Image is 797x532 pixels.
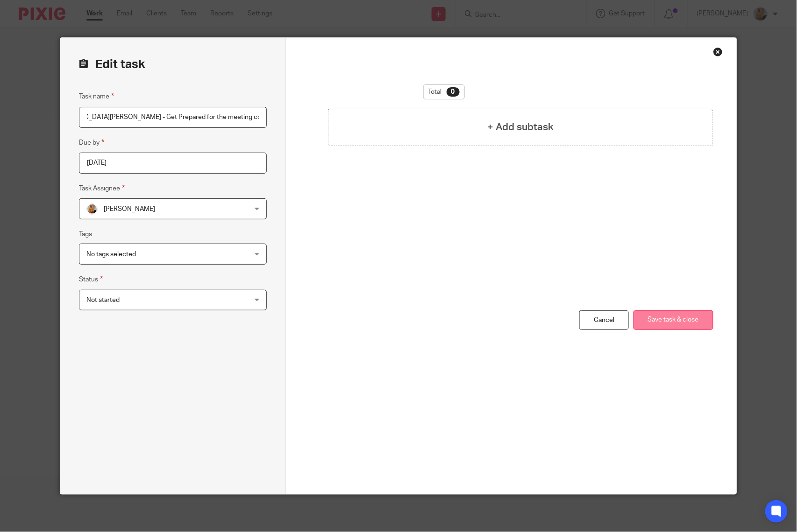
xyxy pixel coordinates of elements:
[104,206,155,212] span: [PERSON_NAME]
[79,137,104,148] label: Due by
[79,230,92,239] label: Tags
[79,153,267,174] input: Pick a date
[79,274,103,285] label: Status
[447,87,460,97] div: 0
[86,203,98,215] img: 1234.JPG
[633,310,713,330] button: Save task & close
[79,183,125,194] label: Task Assignee
[86,297,120,303] span: Not started
[713,47,723,56] div: Close this dialog window
[579,310,629,330] a: Cancel
[423,84,465,99] div: Total
[79,56,267,72] h2: Edit task
[86,251,136,258] span: No tags selected
[79,91,114,102] label: Task name
[487,120,554,134] h4: + Add subtask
